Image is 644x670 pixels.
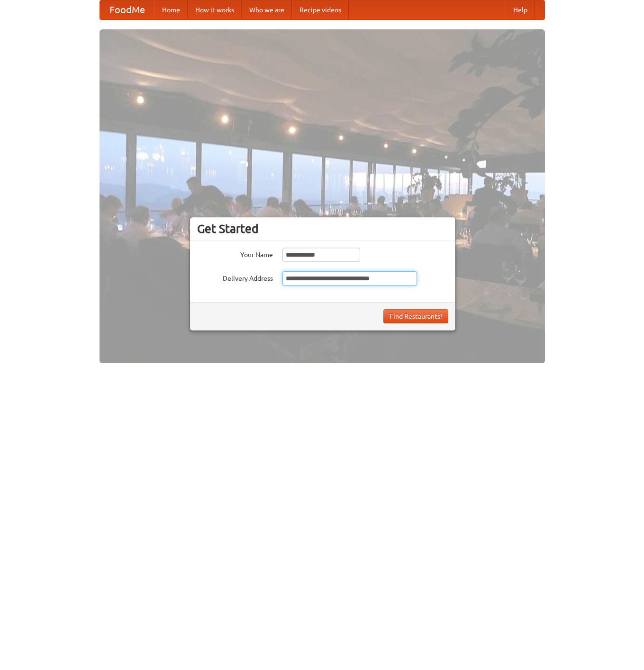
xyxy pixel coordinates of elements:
a: How it works [188,0,242,19]
a: FoodMe [100,0,154,19]
a: Home [154,0,188,19]
h3: Get Started [197,222,448,236]
label: Delivery Address [197,271,273,283]
label: Your Name [197,248,273,259]
a: Help [506,0,535,19]
a: Recipe videos [292,0,349,19]
button: Find Restaurants! [383,309,448,323]
a: Who we are [242,0,292,19]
